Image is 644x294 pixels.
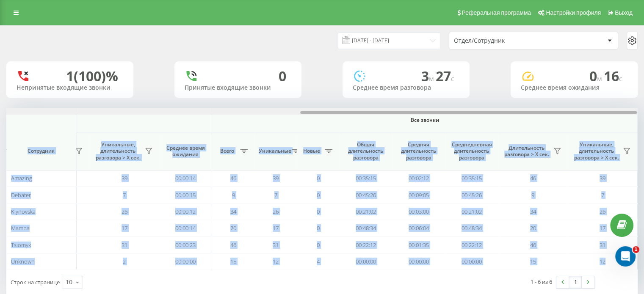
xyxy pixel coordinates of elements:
span: 0 [317,224,320,232]
span: 0 [317,208,320,215]
span: Сотрудник [14,148,69,154]
span: 7 [123,191,126,199]
span: Среднедневная длительность разговора [451,141,492,161]
td: 00:09:05 [392,187,445,203]
td: 00:22:12 [445,236,498,253]
span: 26 [273,208,279,215]
span: Unknown [11,258,35,265]
div: 1 (100)% [66,68,118,84]
div: 10 [66,278,72,286]
span: Mamba [11,224,30,232]
span: 20 [530,224,536,232]
span: Уникальные, длительность разговора > Х сек. [94,141,142,161]
a: 1 [569,276,582,288]
span: Klynovska [11,208,36,215]
span: 46 [530,174,536,182]
span: 39 [122,174,127,182]
span: 17 [600,224,605,232]
span: Debater [11,191,31,199]
span: Уникальные [259,148,289,154]
span: 12 [273,258,279,265]
span: 31 [273,241,279,249]
td: 00:00:00 [445,253,498,270]
span: 46 [230,174,236,182]
span: Реферальная программа [462,9,531,16]
span: 20 [230,224,236,232]
td: 00:21:02 [445,203,498,220]
span: 3 [421,67,436,85]
span: 15 [230,258,236,265]
td: 00:00:00 [392,253,445,270]
span: Выход [615,9,633,16]
td: 00:01:35 [392,236,445,253]
td: 00:00:12 [159,203,212,220]
span: 7 [274,191,277,199]
span: 16 [604,67,622,85]
div: Среднее время разговора [353,84,459,91]
span: c [451,74,454,83]
span: 26 [600,208,605,215]
span: 4 [317,258,320,265]
span: 2 [123,258,126,265]
span: 12 [600,258,605,265]
td: 00:00:00 [339,253,392,270]
span: 9 [531,191,534,199]
span: Средняя длительность разговора [398,141,439,161]
span: Настройки профиля [546,9,601,16]
td: 00:35:15 [339,170,392,187]
span: 26 [122,208,127,215]
td: 00:00:23 [159,236,212,253]
td: 00:03:00 [392,203,445,220]
span: Уникальные, длительность разговора > Х сек. [572,141,620,161]
span: Всего [216,148,238,154]
iframe: Intercom live chat [615,246,636,267]
span: м [429,74,436,83]
td: 00:00:15 [159,187,212,203]
span: c [619,74,622,83]
td: 00:02:12 [392,170,445,187]
span: 0 [317,191,320,199]
span: 46 [230,241,236,249]
span: м [597,74,604,83]
span: 27 [436,67,454,85]
span: Строк на странице [11,278,60,286]
span: 31 [122,241,127,249]
span: 17 [273,224,279,232]
td: 00:45:26 [445,187,498,203]
span: 39 [273,174,279,182]
td: 00:35:15 [445,170,498,187]
td: 00:45:26 [339,187,392,203]
span: 46 [530,241,536,249]
span: 15 [530,258,536,265]
td: 00:48:34 [339,220,392,236]
td: 00:21:02 [339,203,392,220]
td: 00:00:14 [159,170,212,187]
td: 00:00:00 [159,253,212,270]
span: 0 [317,241,320,249]
span: Tsiomyk [11,241,31,249]
span: Новые [301,148,322,154]
span: 7 [601,191,604,199]
div: Непринятые входящие звонки [17,84,123,91]
span: 31 [600,241,605,249]
span: 1 [633,246,639,253]
div: Отдел/Сотрудник [454,37,555,44]
span: Общая длительность разговора [345,141,386,161]
span: 0 [589,67,604,85]
td: 00:06:04 [392,220,445,236]
span: 39 [600,174,605,182]
span: 34 [230,208,236,215]
span: Amazing [11,174,32,182]
span: Все звонки [237,117,612,124]
span: 9 [232,191,235,199]
span: 34 [530,208,536,215]
div: Среднее время ожидания [521,84,627,91]
td: 00:22:12 [339,236,392,253]
td: 00:00:14 [159,220,212,236]
span: 0 [317,174,320,182]
span: Среднее время ожидания [166,145,205,158]
div: 0 [279,68,286,84]
span: Длительность разговора > Х сек. [502,145,551,158]
div: Принятые входящие звонки [185,84,291,91]
td: 00:48:34 [445,220,498,236]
